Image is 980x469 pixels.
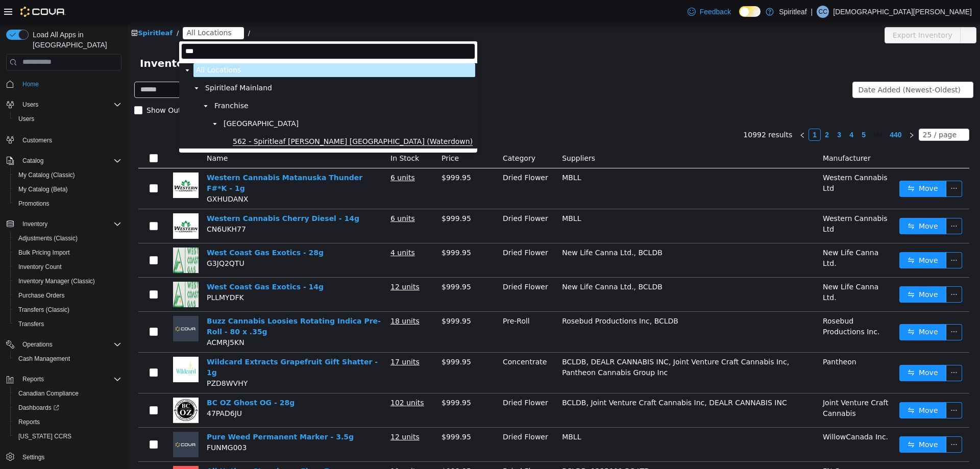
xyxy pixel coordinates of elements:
a: West Coast Gas Exotics - 14g [79,259,196,267]
span: [US_STATE] CCRS [18,432,71,440]
i: icon: caret-down [66,62,71,67]
a: My Catalog (Beta) [14,183,72,195]
button: Inventory Manager (Classic) [10,274,126,288]
button: Inventory Count [10,260,126,274]
button: icon: ellipsis [832,4,849,20]
span: Reports [22,375,44,383]
a: Buzz Cannabis Loosies Rotating Indica Pre-Roll - 80 x .35g [79,293,253,312]
span: Customers [18,133,121,146]
li: Next 5 Pages [742,105,758,117]
button: Bulk Pricing Import [10,245,126,260]
button: Reports [2,372,126,386]
span: Franchise [87,78,121,86]
li: 10992 results [616,105,665,117]
img: Wildcard Extracts Grapefruit Gift Shatter - 1g hero shot [45,333,71,359]
span: Spiritleaf Mainland [75,58,348,71]
img: Buzz Cannabis Loosies Rotating Indica Pre-Roll - 80 x .35g placeholder [45,292,71,318]
span: Promotions [14,198,121,210]
span: Canadian Compliance [14,387,121,400]
span: All Locations [59,4,104,15]
span: BCLDB, DEALR CANNABIS INC, Joint Venture Craft Cannabis Inc, Pantheon Cannabis Group Inc [434,334,661,353]
img: Western Cannabis Cherry Diesel - 14g hero shot [45,190,71,215]
span: My Catalog (Beta) [18,185,68,193]
button: Reports [18,373,48,385]
span: All Locations [66,40,348,54]
p: Spiritleaf [779,6,806,18]
span: Settings [22,453,44,461]
li: Previous Page [669,105,681,117]
button: Customers [2,132,126,147]
span: $999.95 [314,191,344,199]
a: Western Cannabis Matanuska Thunder F#*K - 1g [79,150,235,169]
td: Dried Flower [371,254,430,288]
button: Transfers (Classic) [10,303,126,317]
button: icon: swapMove [772,194,819,211]
span: My Catalog (Classic) [18,171,75,179]
span: Joint Venture Craft Cannabis [695,375,761,394]
span: Price [314,131,331,139]
u: 4 units [263,225,287,233]
div: Christian C [817,6,829,18]
span: CC [819,6,827,18]
button: Purchase Orders [10,288,126,303]
span: Inventory Count [14,261,121,273]
span: In Stock [263,131,291,139]
span: Purchase Orders [14,289,121,302]
span: Home [22,80,39,88]
span: New Life Canna Ltd., BCLDB [434,259,535,267]
img: All Nations Strawberry Fizz - 7g hero shot [45,442,71,468]
button: My Catalog (Beta) [10,182,126,196]
span: Inventory [18,218,121,230]
span: Inventory Count [18,263,62,271]
img: Western Cannabis Matanuska Thunder F#*K - 1g hero shot [45,149,71,175]
img: West Coast Gas Exotics - 28g hero shot [45,224,71,250]
span: GXHUDANX [79,171,120,180]
img: West Coast Gas Exotics - 14g hero shot [45,258,71,284]
p: [DEMOGRAPHIC_DATA][PERSON_NAME] [833,6,972,18]
u: 12 units [263,409,292,417]
button: Users [2,97,126,112]
u: 11 units [263,443,292,452]
span: Reports [18,418,40,426]
span: $999.95 [314,293,344,302]
span: Cash Management [14,353,121,365]
button: Operations [18,338,57,351]
span: New Life Canna Ltd. [695,225,751,244]
span: Catalog [18,155,121,167]
span: WillowCanada Inc. [695,409,761,417]
span: Washington CCRS [14,430,121,442]
a: 440 [759,106,777,117]
span: My Catalog (Beta) [14,183,121,195]
span: Operations [22,340,53,349]
i: icon: caret-down [76,80,81,85]
button: icon: swapMove [772,229,819,245]
span: [GEOGRAPHIC_DATA] [96,96,171,104]
span: $999.95 [314,409,344,417]
span: 562 - Spiritleaf [PERSON_NAME] [GEOGRAPHIC_DATA] (Waterdown) [105,114,345,122]
span: Dashboards [14,402,121,414]
span: My Catalog (Classic) [14,169,121,181]
span: Promotions [18,200,50,208]
i: icon: caret-down [85,98,90,103]
a: BC OZ Ghost OG - 28g [79,375,167,383]
span: PZD8WVHY [79,356,120,364]
span: Feedback [700,7,731,17]
a: 1 [681,106,693,117]
span: $999.95 [314,443,344,452]
span: $999.95 [314,334,344,342]
a: Canadian Compliance [14,387,83,400]
img: BC OZ Ghost OG - 28g hero shot [45,374,71,400]
a: West Coast Gas Exotics - 28g [79,225,196,233]
li: 440 [758,105,777,117]
p: | [811,6,813,18]
span: BCLDB, 1235009 BC LTD [434,443,522,452]
button: [US_STATE] CCRS [10,429,126,443]
a: Promotions [14,198,54,210]
button: icon: ellipsis [818,263,835,279]
span: $999.95 [314,150,344,158]
button: Cash Management [10,352,126,366]
span: FN Canna [695,443,730,452]
a: All Nations Strawberry Fizz - 7g [79,443,207,452]
i: icon: left [672,109,678,115]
